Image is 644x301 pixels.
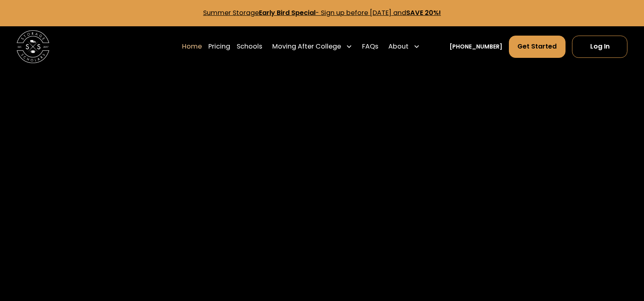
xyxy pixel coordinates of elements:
a: FAQs [362,35,378,58]
strong: SAVE 20%! [406,8,441,17]
a: Home [182,35,202,58]
a: Summer StorageEarly Bird Special- Sign up before [DATE] andSAVE 20%! [203,8,441,17]
img: Storage Scholars main logo [17,30,49,63]
a: Pricing [208,35,230,58]
a: Get Started [509,36,566,58]
a: Log In [572,36,628,58]
a: [PHONE_NUMBER] [449,42,502,51]
div: About [388,42,409,51]
div: Moving After College [272,42,341,51]
strong: Early Bird Special [259,8,316,17]
a: Schools [237,35,262,58]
